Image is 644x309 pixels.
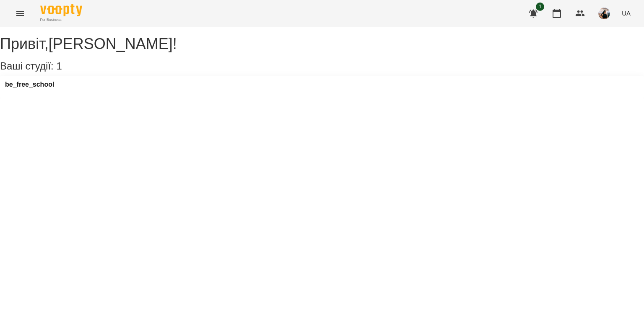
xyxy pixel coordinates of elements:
[536,3,544,11] span: 1
[5,81,54,88] a: be_free_school
[40,4,82,16] img: Voopty Logo
[56,60,62,72] span: 1
[618,5,634,21] button: UA
[40,17,82,23] span: For Business
[598,8,610,19] img: f25c141d8d8634b2a8fce9f0d709f9df.jpg
[10,3,30,23] button: Menu
[622,9,631,18] span: UA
